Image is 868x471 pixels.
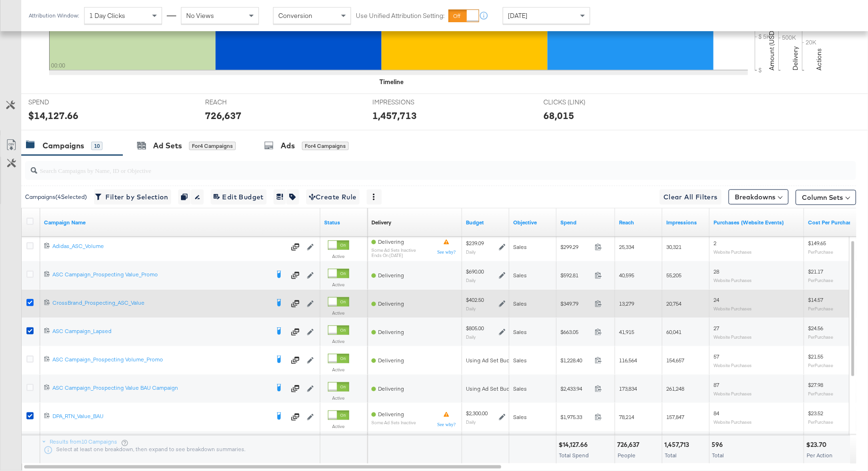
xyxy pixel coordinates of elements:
[466,334,476,340] sub: Daily
[666,219,706,226] a: The number of times your ad was served. On mobile apps an ad is counted as served the first time ...
[808,334,833,340] sub: Per Purchase
[808,277,833,283] sub: Per Purchase
[466,240,484,247] div: $239.09
[371,248,416,253] sub: Some Ad Sets Inactive
[466,296,484,304] div: $402.50
[666,328,681,335] span: 60,041
[619,385,637,392] span: 173,834
[808,325,823,332] span: $24.56
[617,440,642,449] div: 726,637
[37,157,780,176] input: Search Campaigns by Name, ID or Objective
[97,191,168,203] span: Filter by Selection
[713,334,752,340] sub: Website Purchases
[52,412,269,420] div: DPA_RTN_Value_BAU
[513,385,527,392] span: Sales
[91,142,103,150] div: 10
[466,419,476,425] sub: Daily
[808,410,823,417] span: $23.52
[808,353,823,360] span: $21.55
[52,384,269,394] a: ASC Campaign_Prospecting Value BAU Campaign
[378,300,404,307] span: Delivering
[43,140,84,151] div: Campaigns
[52,356,269,363] div: ASC Campaign_Prospecting Volume_Promo
[713,249,752,255] sub: Website Purchases
[328,253,349,259] label: Active
[666,243,681,250] span: 30,321
[713,306,752,311] sub: Website Purchases
[281,140,295,151] div: Ads
[328,338,349,344] label: Active
[560,272,591,279] span: $592.81
[806,440,829,449] div: $23.70
[328,367,349,373] label: Active
[378,357,404,364] span: Delivering
[713,219,800,226] a: The number of times a purchase was made tracked by your Custom Audience pixel on your website aft...
[666,385,684,392] span: 261,248
[466,277,476,283] sub: Daily
[619,219,659,226] a: The number of people your ad was served to.
[619,413,634,420] span: 78,214
[807,452,833,459] span: Per Action
[25,193,87,201] div: Campaigns ( 4 Selected)
[808,391,833,396] sub: Per Purchase
[619,357,637,364] span: 116,564
[328,423,349,429] label: Active
[466,357,518,364] div: Using Ad Set Budget
[560,328,591,335] span: $663.05
[306,189,360,205] button: Create Rule
[189,142,236,150] div: for 4 Campaigns
[543,109,574,122] div: 68,015
[372,109,417,122] div: 1,457,713
[513,243,527,250] span: Sales
[559,440,591,449] div: $14,127.66
[619,243,634,250] span: 25,334
[466,410,488,417] div: $2,300.00
[712,452,724,459] span: Total
[371,219,391,226] div: Delivery
[466,306,476,311] sub: Daily
[466,325,484,332] div: $805.00
[664,440,692,449] div: 1,457,713
[52,242,285,252] a: Adidas_ASC_Volume
[513,413,527,420] span: Sales
[466,219,506,226] a: The maximum amount you're willing to spend on your ads, on average each day or over the lifetime ...
[328,395,349,401] label: Active
[513,219,553,226] a: Your campaign's objective.
[28,109,78,122] div: $14,127.66
[328,310,349,316] label: Active
[52,384,269,392] div: ASC Campaign_Prospecting Value BAU Campaign
[560,357,591,364] span: $1,228.40
[713,277,752,283] sub: Website Purchases
[278,11,312,20] span: Conversion
[372,98,443,107] span: IMPRESSIONS
[52,327,269,337] a: ASC Campaign_Lapsed
[52,299,269,307] div: CrossBrand_Prospecting_ASC_Value
[713,240,716,247] span: 2
[52,327,269,335] div: ASC Campaign_Lapsed
[94,189,171,205] button: Filter by Selection
[808,268,823,275] span: $21.17
[52,242,285,250] div: Adidas_ASC_Volume
[619,328,634,335] span: 41,915
[815,48,823,70] text: Actions
[466,268,484,275] div: $690.00
[52,271,269,278] div: ASC Campaign_Prospecting Value_Promo
[808,419,833,425] sub: Per Purchase
[378,328,404,335] span: Delivering
[371,420,416,425] sub: Some Ad Sets Inactive
[713,391,752,396] sub: Website Purchases
[713,410,719,417] span: 84
[466,249,476,255] sub: Daily
[378,272,404,279] span: Delivering
[808,296,823,303] span: $14.57
[713,419,752,425] sub: Website Purchases
[52,299,269,308] a: CrossBrand_Prospecting_ASC_Value
[713,268,719,275] span: 28
[214,191,264,203] span: Edit Budget
[560,219,611,226] a: The total amount spent to date.
[666,357,684,364] span: 154,657
[28,98,99,107] span: SPEND
[513,300,527,307] span: Sales
[666,300,681,307] span: 20,754
[791,46,799,70] text: Delivery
